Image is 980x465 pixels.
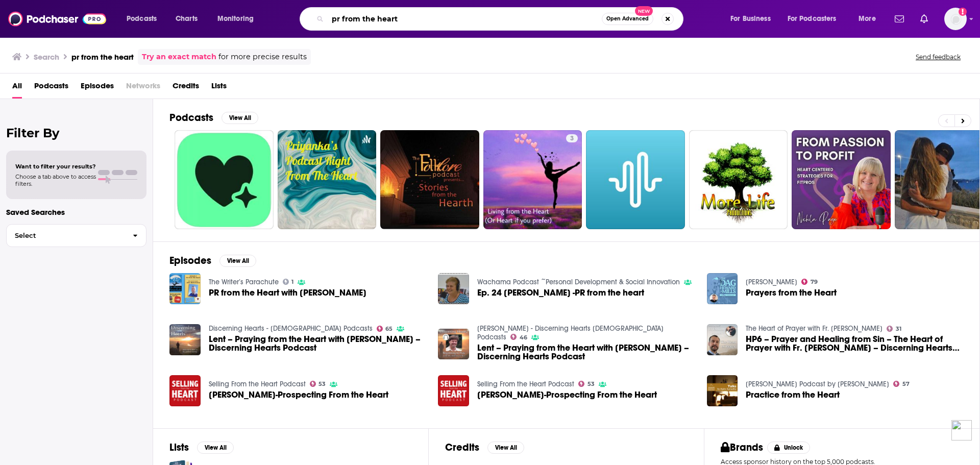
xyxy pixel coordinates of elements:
span: for more precise results [218,51,307,63]
span: 31 [896,327,901,331]
span: 1 [291,280,293,284]
img: Prayers from the Heart [707,273,738,304]
a: The Writer’s Parachute [209,278,279,286]
span: Monitoring [217,12,254,26]
button: open menu [119,11,170,27]
button: Open AdvancedNew [602,13,653,25]
span: Open Advanced [606,16,649,21]
a: 79 [801,279,818,285]
button: View All [219,255,256,267]
button: View All [222,112,258,124]
button: Show profile menu [944,8,967,30]
a: 3 [483,130,582,229]
img: Lent – Praying from the Heart with Dr. Anthony Lilles – Discerning Hearts Podcast [169,324,201,355]
a: Ep. 24 Tessa Weber -PR from the heart [438,273,469,304]
a: HP6 – Prayer and Healing from Sin – The Heart of Prayer with Fr. Éamonn Bourke – Discerning Heart... [746,335,963,352]
h3: pr from the heart [71,52,134,62]
a: Credits [173,78,199,99]
button: open menu [723,11,783,27]
a: Practice from the Heart [746,390,840,399]
a: Try an exact match [142,51,216,63]
a: All [12,78,22,99]
button: View All [197,442,234,454]
span: Logged in as kelsey.marrujo [944,8,967,30]
a: CreditsView All [445,441,524,454]
a: Show notifications dropdown [891,10,908,28]
a: 31 [887,326,901,332]
span: More [859,12,876,26]
a: Ajahn Sumedho Podcast by Amaravati [746,380,889,388]
a: Ep. 24 Tessa Weber -PR from the heart [477,288,644,297]
h2: Lists [169,441,189,454]
a: Jeff Bajorek-Prospecting From the Heart [477,390,657,399]
span: Charts [176,12,198,26]
a: 1 [283,279,294,285]
a: PodcastsView All [169,111,258,124]
h2: Filter By [6,126,146,140]
span: Ep. 24 [PERSON_NAME] -PR from the heart [477,288,644,297]
h2: Episodes [169,254,211,267]
h3: Search [34,52,59,62]
h2: Brands [721,441,763,454]
a: 57 [893,381,910,387]
span: Lent – Praying from the Heart with [PERSON_NAME] – Discerning Hearts Podcast [209,335,426,352]
span: 53 [587,382,595,386]
img: PR from the Heart with John Masiulionis [169,273,201,304]
img: Lent – Praying from the Heart with Dr. Anthony Lilles – Discerning Hearts Podcast [438,329,469,360]
span: Select [7,232,125,239]
a: Prayers from the Heart [746,288,837,297]
span: [PERSON_NAME]-Prospecting From the Heart [209,390,388,399]
span: New [635,6,653,16]
a: Lent – Praying from the Heart with Dr. Anthony Lilles – Discerning Hearts Podcast [477,344,695,361]
svg: Add a profile image [959,8,967,16]
span: Podcasts [127,12,157,26]
span: Networks [126,78,160,99]
div: 0 [470,134,475,225]
button: open menu [851,11,889,27]
input: Search podcasts, credits, & more... [328,11,602,27]
h2: Podcasts [169,111,213,124]
span: For Business [730,12,771,26]
button: View All [487,442,524,454]
a: Lists [211,78,227,99]
a: Dr. Anthony Lilles - Discerning Hearts Catholic Podcasts [477,324,664,341]
a: 46 [510,334,527,340]
span: 46 [520,335,527,340]
a: 0 [380,130,479,229]
span: 57 [902,382,910,386]
a: 65 [377,326,393,332]
span: 3 [570,134,574,144]
a: Selling From the Heart Podcast [477,380,574,388]
span: HP6 – Prayer and Healing from Sin – The Heart of Prayer with Fr. [PERSON_NAME] – Discerning Heart... [746,335,963,352]
a: Selling From the Heart Podcast [209,380,306,388]
a: EpisodesView All [169,254,256,267]
span: 53 [318,382,326,386]
a: Jeff Bajorek-Prospecting From the Heart [209,390,388,399]
img: User Profile [944,8,967,30]
a: Dag Heward-Mills [746,278,797,286]
a: Podchaser - Follow, Share and Rate Podcasts [8,9,106,29]
a: Charts [169,11,204,27]
span: [PERSON_NAME]-Prospecting From the Heart [477,390,657,399]
span: Want to filter your results? [15,163,96,170]
span: 79 [811,280,818,284]
img: Practice from the Heart [707,375,738,406]
a: Episodes [81,78,114,99]
img: HP6 – Prayer and Healing from Sin – The Heart of Prayer with Fr. Éamonn Bourke – Discerning Heart... [707,324,738,355]
button: Select [6,224,146,247]
a: Podcasts [34,78,68,99]
img: Jeff Bajorek-Prospecting From the Heart [169,375,201,406]
img: Jeff Bajorek-Prospecting From the Heart [438,375,469,406]
a: Wachama Podcast ~Personal Development & Social Innovation [477,278,680,286]
a: Show notifications dropdown [916,10,932,28]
